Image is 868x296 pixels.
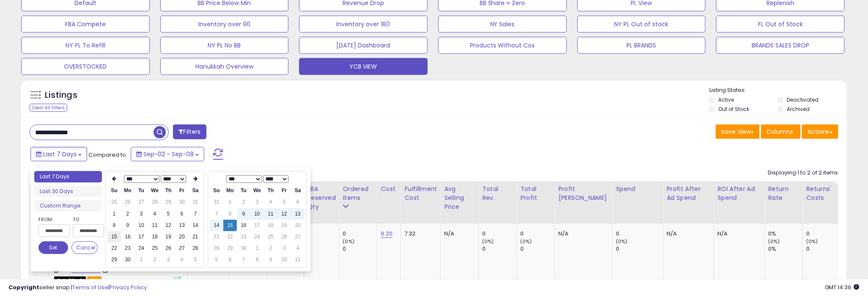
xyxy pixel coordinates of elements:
th: Su [210,185,223,196]
td: 22 [223,231,237,243]
small: (0%) [806,238,818,245]
th: We [250,185,264,196]
div: Return Rate [768,185,799,202]
div: 0 [343,245,377,253]
td: 8 [107,220,121,231]
div: Total Rev. [482,185,513,202]
button: FBA Compete [21,16,150,33]
th: Sa [291,185,305,196]
div: N/A [717,230,758,238]
td: 8 [250,254,264,266]
div: Displaying 1 to 2 of 2 items [768,169,838,177]
div: 0 [343,230,377,238]
div: 0 [806,245,841,253]
td: 21 [210,231,223,243]
div: N/A [558,230,606,238]
td: 11 [148,220,162,231]
div: ROI After Ad Spend [717,185,761,202]
td: 27 [135,196,148,208]
label: From [38,215,68,224]
button: Save View [716,124,760,139]
th: Su [107,185,121,196]
span: Columns [766,127,793,136]
div: 0 [308,230,333,238]
td: 2 [237,196,250,208]
td: 29 [162,196,175,208]
button: Sep-02 - Sep-08 [131,147,204,161]
td: 6 [175,208,189,220]
li: Custom Range [34,200,102,212]
td: 10 [250,208,264,220]
td: 11 [291,254,305,266]
button: Last 7 Days [30,147,87,161]
td: 3 [277,243,291,254]
button: YCB VIEW [299,58,428,75]
td: 4 [264,196,277,208]
div: Spend [616,185,659,194]
td: 17 [135,231,148,243]
td: 9 [237,208,250,220]
td: 4 [148,208,162,220]
button: OVERSTOCKED [21,58,150,75]
td: 29 [107,254,121,266]
div: 0% [768,245,802,253]
small: (0%) [616,238,628,245]
div: 0 [520,230,555,238]
td: 18 [264,220,277,231]
td: 1 [135,254,148,266]
div: Ordered Items [343,185,374,202]
td: 27 [175,243,189,254]
td: 25 [107,196,121,208]
th: Mo [121,185,135,196]
button: FL Out of Stock [716,16,845,33]
td: 4 [291,243,305,254]
button: Columns [761,124,801,139]
td: 12 [162,220,175,231]
td: 22 [107,243,121,254]
div: 0 [616,230,663,238]
td: 12 [277,208,291,220]
td: 7 [210,208,223,220]
div: Avg Selling Price [444,185,475,211]
td: 6 [291,196,305,208]
li: Last 30 Days [34,186,102,197]
td: 26 [162,243,175,254]
button: PL BRANDS [577,37,706,54]
td: 11 [264,208,277,220]
div: Total Profit [520,185,551,202]
button: Set [38,241,68,254]
label: Deactivated [787,96,819,103]
td: 30 [237,243,250,254]
td: 19 [277,220,291,231]
td: 31 [189,196,202,208]
span: Sep-02 - Sep-08 [143,150,194,158]
td: 2 [148,254,162,266]
th: Tu [237,185,250,196]
td: 30 [121,254,135,266]
div: 0 [806,230,841,238]
td: 14 [210,220,223,231]
td: 28 [189,243,202,254]
th: Sa [189,185,202,196]
div: 0% [768,230,802,238]
button: NY PL Out of stock [577,16,706,33]
td: 5 [277,196,291,208]
div: Clear All Filters [30,104,67,112]
td: 23 [237,231,250,243]
label: Archived [787,105,810,113]
td: 28 [148,196,162,208]
td: 13 [175,220,189,231]
td: 5 [210,254,223,266]
td: 10 [277,254,291,266]
small: (0%) [768,238,780,245]
td: 8 [223,208,237,220]
div: 0 [520,245,555,253]
button: Filters [173,124,206,139]
td: 1 [223,196,237,208]
small: (0%) [343,238,354,245]
div: 0 [482,245,516,253]
td: 3 [135,208,148,220]
th: We [148,185,162,196]
h5: Listings [45,89,77,101]
td: 24 [135,243,148,254]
